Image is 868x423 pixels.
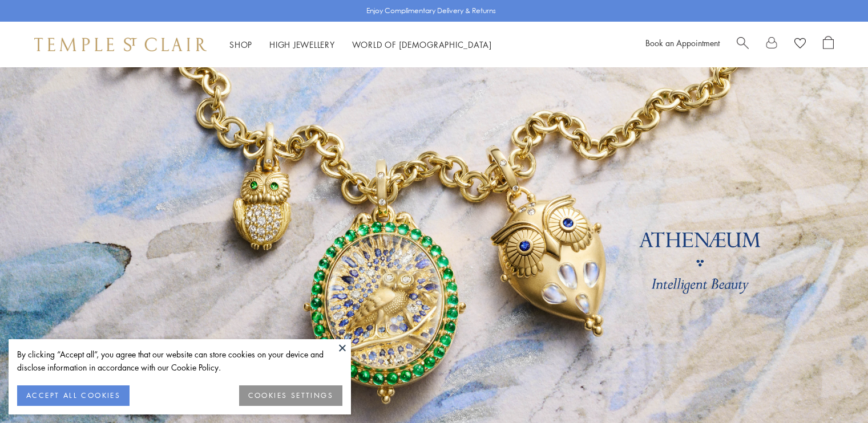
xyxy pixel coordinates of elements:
[17,385,130,406] button: ACCEPT ALL COOKIES
[229,39,252,50] a: ShopShop
[352,39,492,50] a: World of [DEMOGRAPHIC_DATA]World of [DEMOGRAPHIC_DATA]
[366,5,496,17] p: Enjoy Complimentary Delivery & Returns
[737,36,749,53] a: Search
[17,348,342,374] div: By clicking “Accept all”, you agree that our website can store cookies on your device and disclos...
[645,37,720,48] a: Book an Appointment
[239,385,342,406] button: COOKIES SETTINGS
[269,39,335,50] a: High JewelleryHigh Jewellery
[34,38,207,51] img: Temple St. Clair
[229,38,492,52] nav: Main navigation
[794,36,806,53] a: View Wishlist
[823,36,834,53] a: Open Shopping Bag
[811,369,857,412] iframe: Gorgias live chat messenger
